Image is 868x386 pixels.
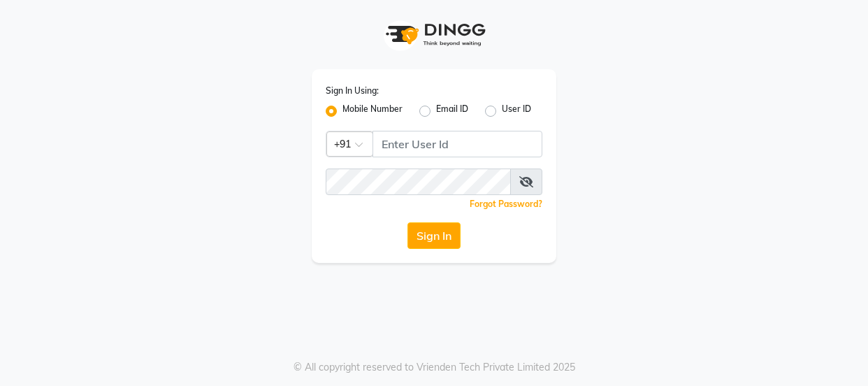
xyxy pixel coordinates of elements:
img: logo1.svg [378,14,490,55]
label: Mobile Number [342,103,403,120]
input: Username [372,131,542,157]
input: Username [326,169,511,195]
label: User ID [502,103,531,120]
a: Forgot Password? [470,199,542,209]
label: Email ID [436,103,468,120]
label: Sign In Using: [326,85,379,97]
button: Sign In [407,222,461,249]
